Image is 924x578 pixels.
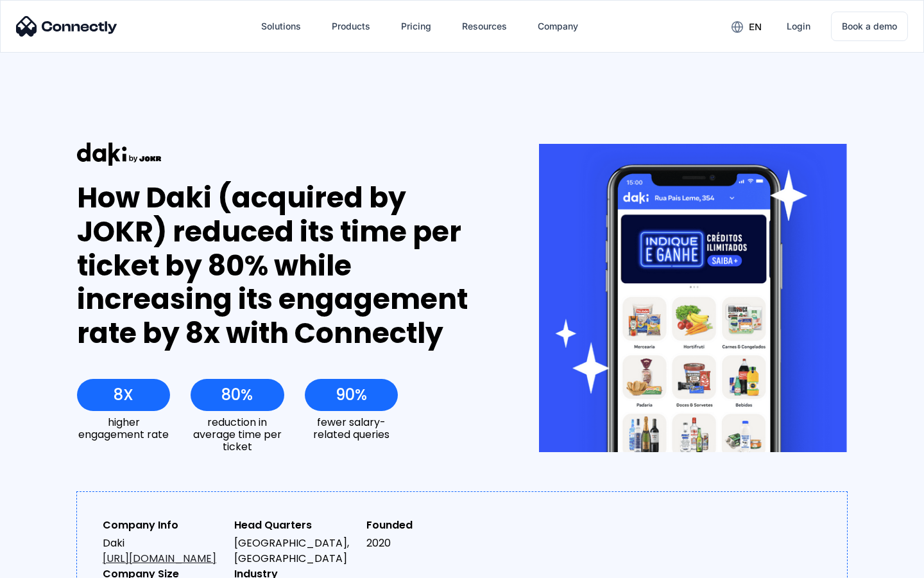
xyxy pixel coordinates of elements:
div: fewer salary-related queries [305,416,398,441]
div: en [749,18,762,36]
div: How Daki (acquired by JOKR) reduced its time per ticket by 80% while increasing its engagement ra... [77,181,492,351]
div: reduction in average time per ticket [191,416,284,453]
div: 8X [114,386,133,404]
div: Company Info [103,518,224,533]
a: Pricing [391,11,441,42]
ul: Language list [26,556,77,574]
img: Connectly Logo [16,16,117,37]
a: [URL][DOMAIN_NAME] [103,551,216,566]
div: 90% [336,386,367,404]
div: Pricing [401,17,431,35]
div: Products [332,17,370,35]
div: Solutions [261,17,301,35]
div: Resources [462,17,507,35]
div: 2020 [366,536,488,551]
div: Login [787,17,810,35]
a: Book a demo [831,12,908,41]
div: 80% [221,386,253,404]
div: higher engagement rate [77,416,170,441]
div: [GEOGRAPHIC_DATA], [GEOGRAPHIC_DATA] [234,536,355,566]
div: Daki [103,536,224,566]
a: Login [776,11,821,42]
div: Company [538,17,578,35]
div: Head Quarters [234,518,355,533]
aside: Language selected: English [13,556,77,574]
div: Founded [366,518,488,533]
